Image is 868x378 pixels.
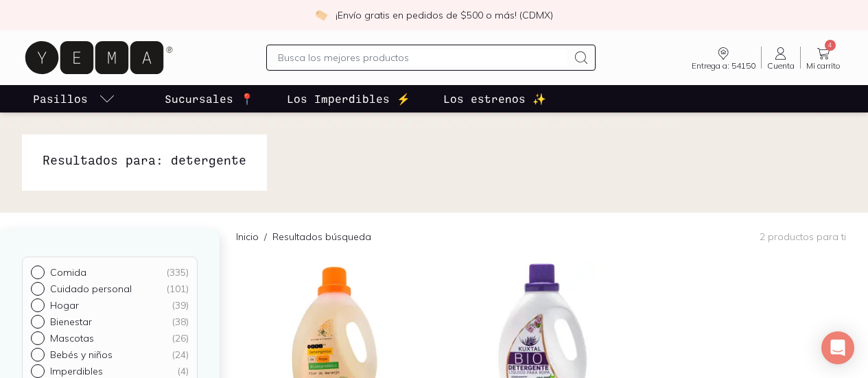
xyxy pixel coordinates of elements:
a: Sucursales 📍 [162,85,257,113]
p: Los estrenos ✨ [443,91,546,107]
a: Cuenta [762,45,800,70]
a: Inicio [236,231,259,243]
div: ( 38 ) [172,316,189,328]
p: Bienestar [50,316,92,328]
p: Mascotas [50,332,94,344]
a: Los Imperdibles ⚡️ [284,85,413,113]
div: ( 335 ) [166,266,189,279]
p: Cuidado personal [50,283,132,295]
div: ( 4 ) [177,365,189,377]
a: pasillo-todos-link [30,85,118,113]
p: Resultados búsqueda [272,230,371,244]
span: Cuenta [767,62,795,70]
a: 4Mi carrito [801,45,846,70]
p: Comida [50,266,86,279]
p: Imperdibles [50,365,103,377]
img: check [315,9,327,21]
h1: Resultados para: detergente [43,151,246,169]
a: Los estrenos ✨ [441,85,549,113]
div: Open Intercom Messenger [821,331,854,364]
p: ¡Envío gratis en pedidos de $500 o más! (CDMX) [336,8,553,22]
span: Mi carrito [806,62,841,70]
div: ( 39 ) [172,299,189,311]
div: ( 101 ) [166,283,189,295]
input: Busca los mejores productos [278,49,567,66]
p: 2 productos para ti [760,231,846,243]
span: 4 [825,40,836,51]
p: Bebés y niños [50,349,113,361]
span: Entrega a: 54150 [692,62,755,70]
div: ( 24 ) [172,349,189,361]
p: Hogar [50,299,79,311]
p: Los Imperdibles ⚡️ [287,91,410,107]
span: / [259,230,272,244]
p: Sucursales 📍 [165,91,254,107]
p: Pasillos [33,91,88,107]
div: ( 26 ) [172,332,189,344]
a: Entrega a: 54150 [686,45,761,70]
